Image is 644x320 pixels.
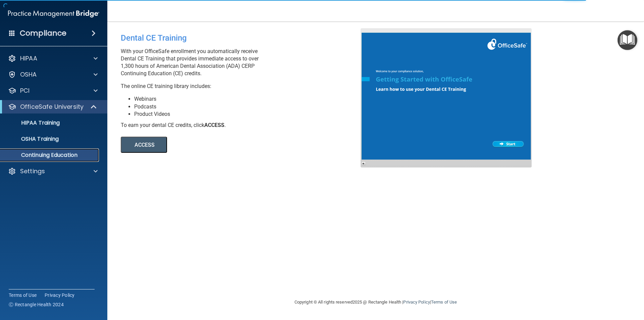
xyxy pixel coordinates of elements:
p: HIPAA Training [4,120,60,126]
p: The online CE training library includes: [121,83,366,90]
p: PCI [20,87,30,95]
div: To earn your dental CE credits, click . [121,122,366,129]
p: With your OfficeSafe enrollment you automatically receive Dental CE Training that provides immedi... [121,48,366,77]
a: Terms of Use [9,292,37,299]
li: Webinars [134,95,366,103]
a: Privacy Policy [45,292,75,299]
a: Settings [8,167,98,175]
a: OSHA [8,71,98,79]
h4: Compliance [20,29,66,38]
a: Privacy Policy [403,300,430,305]
div: Dental CE Training [121,28,366,48]
iframe: Drift Widget Chat Controller [528,272,636,299]
a: PCI [8,87,98,95]
a: Terms of Use [431,300,457,305]
div: Copyright © All rights reserved 2025 @ Rectangle Health | | [253,291,498,313]
li: Product Videos [134,110,366,118]
a: ACCESS [121,143,304,148]
button: ACCESS [121,137,167,153]
p: OfficeSafe University [20,103,84,111]
a: OfficeSafe University [8,103,97,111]
img: PMB logo [8,7,99,20]
button: Open Resource Center [618,30,637,50]
p: Settings [20,167,45,175]
p: HIPAA [20,54,37,62]
a: HIPAA [8,54,98,62]
p: OSHA [20,71,37,79]
p: Continuing Education [4,152,96,158]
li: Podcasts [134,103,366,110]
p: OSHA Training [4,136,59,142]
span: Ⓒ Rectangle Health 2024 [9,301,64,308]
b: ACCESS [204,122,224,128]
